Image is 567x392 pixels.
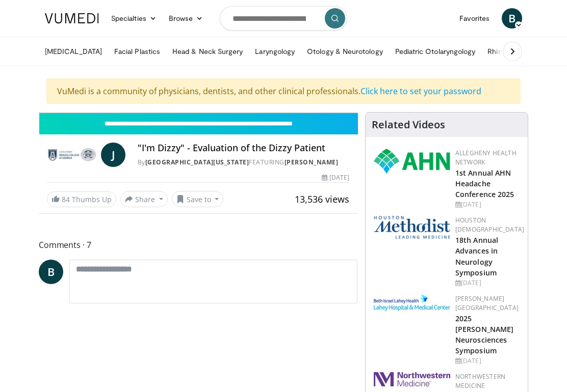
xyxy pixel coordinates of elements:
[220,6,347,31] input: Search topics, interventions
[455,278,524,288] div: [DATE]
[322,173,349,182] div: [DATE]
[455,314,513,355] a: 2025 [PERSON_NAME] Neurosciences Symposium
[455,294,519,312] a: [PERSON_NAME][GEOGRAPHIC_DATA]
[455,168,514,199] a: 1st Annual AHN Headache Conference 2025
[120,191,168,207] button: Share
[101,143,125,167] a: J
[105,8,163,29] a: Specialties
[108,41,166,62] a: Facial Plastics
[453,8,496,29] a: Favorites
[389,41,482,62] a: Pediatric Otolaryngology
[374,294,450,311] img: e7977282-282c-4444-820d-7cc2733560fd.jpg.150x105_q85_autocrop_double_scale_upscale_version-0.2.jpg
[166,41,249,62] a: Head & Neck Surgery
[455,216,524,234] a: Houston [DEMOGRAPHIC_DATA]
[502,8,522,29] a: B
[47,143,97,167] img: Medical College of Georgia - Augusta University
[47,191,116,207] a: 84 Thumbs Up
[374,372,450,386] img: 2a462fb6-9365-492a-ac79-3166a6f924d8.png.150x105_q85_autocrop_double_scale_upscale_version-0.2.jpg
[301,41,389,62] a: Otology & Neurotology
[172,191,224,207] button: Save to
[39,238,357,251] span: Comments 7
[163,8,210,29] a: Browse
[360,86,481,97] a: Click here to set your password
[372,119,445,131] h4: Related Videos
[455,356,520,366] div: [DATE]
[138,143,349,154] h4: "I'm Dizzy" - Evaluation of the Dizzy Patient
[39,41,108,62] a: [MEDICAL_DATA]
[455,200,520,209] div: [DATE]
[481,41,557,62] a: Rhinology & Allergy
[46,78,521,104] div: VuMedi is a community of physicians, dentists, and other clinical professionals.
[455,235,498,277] a: 18th Annual Advances in Neurology Symposium
[62,194,70,204] span: 84
[374,216,450,239] img: 5e4488cc-e109-4a4e-9fd9-73bb9237ee91.png.150x105_q85_autocrop_double_scale_upscale_version-0.2.png
[145,158,249,166] a: [GEOGRAPHIC_DATA][US_STATE]
[138,158,349,167] div: By FEATURING
[39,260,63,284] a: B
[295,193,349,205] span: 13,536 views
[285,158,339,166] a: [PERSON_NAME]
[455,149,517,166] a: Allegheny Health Network
[249,41,301,62] a: Laryngology
[45,13,99,23] img: VuMedi Logo
[374,149,450,174] img: 628ffacf-ddeb-4409-8647-b4d1102df243.png.150x105_q85_autocrop_double_scale_upscale_version-0.2.png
